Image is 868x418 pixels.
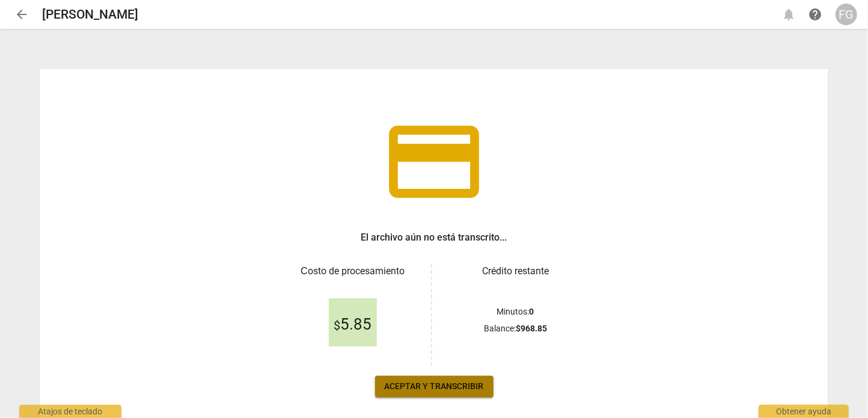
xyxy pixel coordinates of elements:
span: 5.85 [334,316,371,334]
h3: Сosto de procesamiento [284,264,421,278]
h2: [PERSON_NAME] [42,7,138,22]
b: 0 [530,307,534,316]
p: Minutos : [497,306,534,318]
span: help [808,7,822,22]
h3: Crédito restante [447,264,584,278]
span: credit_card [380,108,488,216]
b: $ 968.85 [516,324,547,333]
div: Atajos de teclado [19,405,121,418]
span: arrow_back [14,7,29,22]
a: Obtener ayuda [804,4,826,25]
button: FG [836,4,857,25]
button: Aceptar y transcribir [375,376,494,398]
div: Obtener ayuda [759,405,849,418]
h3: El archivo aún no está transcrito... [361,230,507,245]
p: Balance : [484,322,547,335]
span: Aceptar y transcribir [385,381,484,393]
span: $ [334,318,340,333]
